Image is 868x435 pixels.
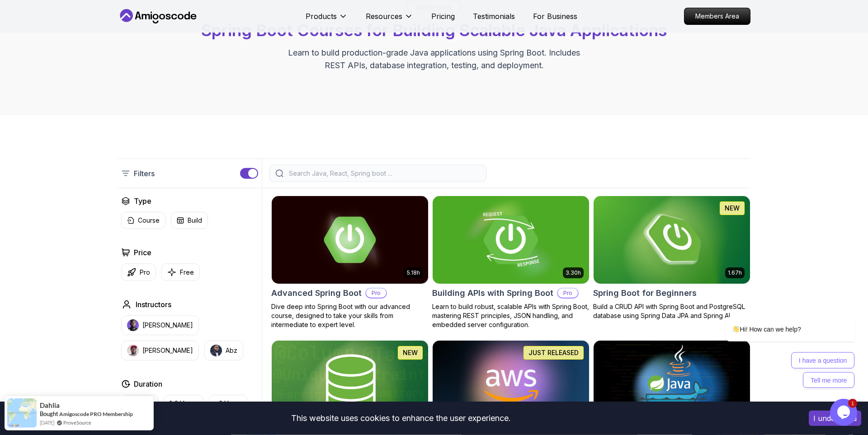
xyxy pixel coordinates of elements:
p: Learn to build production-grade Java applications using Spring Boot. Includes REST APIs, database... [282,47,586,72]
a: For Business [533,11,577,22]
img: AWS for Developers card [433,341,589,428]
h2: Type [134,196,151,206]
img: instructor img [127,319,139,331]
a: Building APIs with Spring Boot card3.30hBuilding APIs with Spring BootProLearn to build robust, s... [432,196,590,329]
p: Pro [140,268,150,277]
img: instructor img [210,345,222,356]
h2: Advanced Spring Boot [271,287,362,299]
button: 0-1 Hour [121,395,158,412]
div: This website uses cookies to enhance the user experience. [7,408,795,428]
p: NEW [403,348,418,357]
button: 1-3 Hours [164,395,203,412]
a: Members Area [684,8,750,25]
a: Spring Boot for Beginners card1.67hNEWSpring Boot for BeginnersBuild a CRUD API with Spring Boot ... [593,196,750,320]
p: Products [306,11,337,22]
p: [PERSON_NAME] [142,346,193,355]
input: Search Java, React, Spring boot ... [287,169,481,178]
p: Build [188,216,202,225]
a: ProveSource [63,419,91,426]
button: Free [161,263,200,281]
h2: Spring Boot for Beginners [593,287,697,299]
p: Filters [134,168,155,179]
a: Pricing [431,11,455,22]
button: Accept cookies [809,411,861,426]
button: instructor imgAbz [204,341,243,360]
h2: Duration [134,379,162,389]
p: Course [138,216,160,225]
img: Building APIs with Spring Boot card [429,194,593,285]
img: Advanced Spring Boot card [272,196,428,284]
p: Members Area [684,8,750,24]
button: instructor img[PERSON_NAME] [121,341,199,360]
p: +3 Hours [215,399,242,408]
p: JUST RELEASED [528,348,579,357]
p: Learn to build robust, scalable APIs with Spring Boot, mastering REST principles, JSON handling, ... [432,302,590,329]
h2: Price [134,247,151,258]
p: NEW [725,204,740,213]
button: Products [306,11,348,29]
p: Pro [366,289,386,298]
img: Docker for Java Developers card [594,341,750,428]
span: [DATE] [40,419,54,426]
img: provesource social proof notification image [7,398,37,428]
img: Spring Data JPA card [272,341,428,428]
p: Free [180,268,194,277]
p: Abz [226,346,237,355]
p: Build a CRUD API with Spring Boot and PostgreSQL database using Spring Data JPA and Spring AI [593,302,750,320]
span: Bought [40,410,58,417]
button: +3 Hours [209,395,248,412]
p: [PERSON_NAME] [142,321,193,330]
button: Build [171,212,208,229]
h2: Building APIs with Spring Boot [432,287,553,299]
p: 1-3 Hours [170,399,198,408]
p: 5.18h [407,269,420,276]
a: Amigoscode PRO Membership [59,411,133,417]
span: Dahlia [40,402,60,409]
a: Testimonials [473,11,515,22]
p: 3.30h [566,269,581,276]
iframe: chat widget [696,246,859,394]
button: Pro [121,263,156,281]
button: Resources [366,11,413,29]
h2: Instructors [136,299,171,310]
p: Dive deep into Spring Boot with our advanced course, designed to take your skills from intermedia... [271,302,429,329]
button: Course [121,212,165,229]
p: Resources [366,11,402,22]
img: Spring Boot for Beginners card [594,196,750,284]
p: Pro [558,289,578,298]
iframe: chat widget [830,399,859,426]
img: instructor img [127,345,139,356]
button: instructor img[PERSON_NAME] [121,315,199,335]
a: Advanced Spring Boot card5.18hAdvanced Spring BootProDive deep into Spring Boot with our advanced... [271,196,429,329]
